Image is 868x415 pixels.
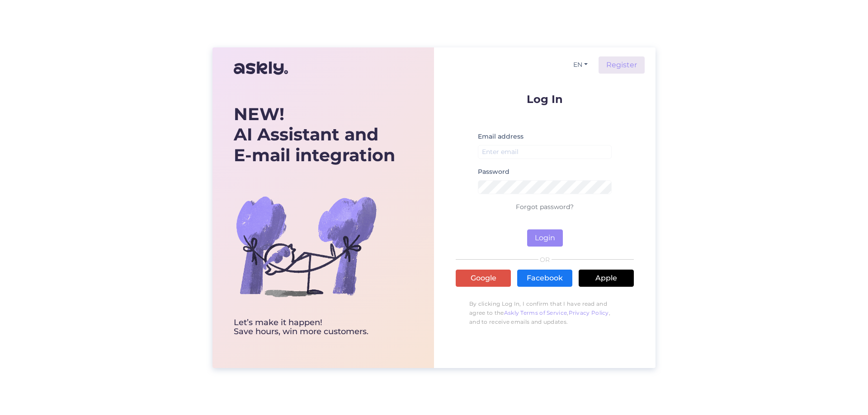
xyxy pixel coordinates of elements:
[517,270,572,287] a: Facebook
[234,174,378,318] img: bg-askly
[527,229,563,247] button: Login
[234,318,395,336] div: Let’s make it happen! Save hours, win more customers.
[516,203,574,211] a: Forgot password?
[478,167,509,177] label: Password
[579,270,634,287] a: Apple
[456,93,634,105] p: Log In
[569,309,609,316] a: Privacy Policy
[599,56,645,74] a: Register
[504,309,567,316] a: Askly Terms of Service
[234,57,288,79] img: Askly
[538,256,552,263] span: OR
[234,104,395,166] div: AI Assistant and E-mail integration
[478,145,612,159] input: Enter email
[478,132,524,141] label: Email address
[456,270,511,287] a: Google
[570,58,591,71] button: EN
[456,295,634,331] p: By clicking Log In, I confirm that I have read and agree to the , , and to receive emails and upd...
[234,103,284,125] b: NEW!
